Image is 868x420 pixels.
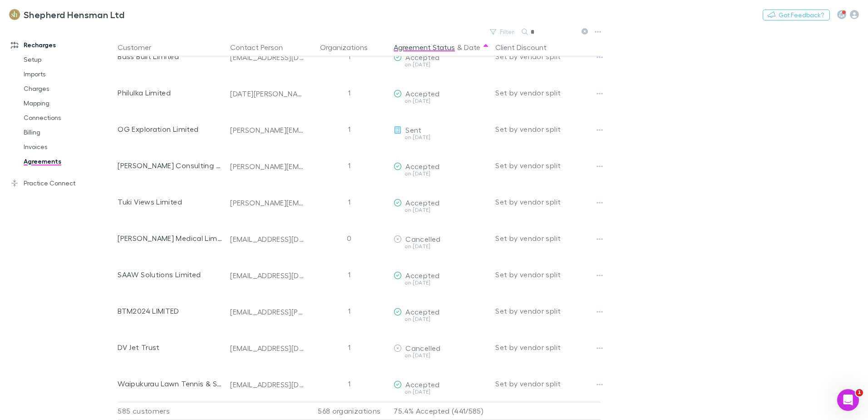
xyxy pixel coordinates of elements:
[495,220,601,256] div: Set by vendor split
[308,147,390,184] div: 1
[118,365,223,402] div: Waipukurau Lawn Tennis & Squash Racquet Club Inc
[837,389,859,411] iframe: Intercom live chat
[394,135,488,140] div: on [DATE]
[15,81,123,96] a: Charges
[495,293,601,329] div: Set by vendor split
[394,62,488,67] div: on [DATE]
[15,96,123,110] a: Mapping
[405,89,439,98] span: Accepted
[405,307,439,316] span: Accepted
[763,10,830,20] button: Got Feedback?
[308,38,390,75] div: 1
[320,38,379,56] button: Organizations
[394,98,488,104] div: on [DATE]
[394,38,488,56] div: &
[15,125,123,140] a: Billing
[230,162,305,171] div: [PERSON_NAME][EMAIL_ADDRESS][DOMAIN_NAME]
[230,307,305,316] div: [EMAIL_ADDRESS][PERSON_NAME][DOMAIN_NAME]
[15,154,123,169] a: Agreements
[230,271,305,280] div: [EMAIL_ADDRESS][DOMAIN_NAME]
[230,53,305,62] div: [EMAIL_ADDRESS][DOMAIN_NAME]
[118,220,223,256] div: [PERSON_NAME] Medical Limited
[118,402,227,420] div: 585 customers
[495,38,601,75] div: Set by vendor split
[394,171,488,176] div: on [DATE]
[495,75,601,111] div: Set by vendor split
[405,162,439,170] span: Accepted
[308,402,390,420] div: 568 organizations
[118,184,223,220] div: Tuki Views Limited
[308,329,390,365] div: 1
[230,125,305,135] div: [PERSON_NAME][EMAIL_ADDRESS][DOMAIN_NAME]
[230,344,305,353] div: [EMAIL_ADDRESS][DOMAIN_NAME]
[856,389,863,396] span: 1
[495,111,601,147] div: Set by vendor split
[405,125,421,134] span: Sent
[405,198,439,207] span: Accepted
[118,329,223,365] div: DV Jet Trust
[405,53,439,61] span: Accepted
[308,184,390,220] div: 1
[394,353,488,358] div: on [DATE]
[308,111,390,147] div: 1
[4,4,130,25] a: Shepherd Hensman Ltd
[394,207,488,213] div: on [DATE]
[308,293,390,329] div: 1
[485,26,520,37] button: Filter
[15,67,123,81] a: Imports
[230,380,305,389] div: [EMAIL_ADDRESS][DOMAIN_NAME]
[394,38,455,56] button: Agreement Status
[495,365,601,402] div: Set by vendor split
[118,75,223,111] div: Philulka Limited
[118,38,223,75] div: Bass Built Limited
[230,38,294,56] button: Contact Person
[394,402,488,420] p: 75.4% Accepted (441/585)
[15,52,123,67] a: Setup
[230,235,305,244] div: [EMAIL_ADDRESS][DOMAIN_NAME]
[118,111,223,147] div: OG Exploration Limited
[495,184,601,220] div: Set by vendor split
[9,9,20,20] img: Shepherd Hensman Ltd's Logo
[394,244,488,249] div: on [DATE]
[118,256,223,293] div: SAAW Solutions Limited
[405,271,439,280] span: Accepted
[118,293,223,329] div: BTM2024 LIMITED
[495,38,557,56] button: Client Discount
[24,9,124,20] h3: Shepherd Hensman Ltd
[15,110,123,125] a: Connections
[394,280,488,285] div: on [DATE]
[308,256,390,293] div: 1
[308,220,390,256] div: 0
[495,329,601,365] div: Set by vendor split
[464,38,480,56] button: Date
[405,344,440,352] span: Cancelled
[2,38,123,52] a: Recharges
[495,147,601,184] div: Set by vendor split
[394,389,488,395] div: on [DATE]
[495,256,601,293] div: Set by vendor split
[308,75,390,111] div: 1
[405,380,439,389] span: Accepted
[2,176,123,190] a: Practice Connect
[118,147,223,184] div: [PERSON_NAME] Consulting Limited
[230,89,305,98] div: [DATE][PERSON_NAME][EMAIL_ADDRESS][MEDICAL_DATA][DOMAIN_NAME]
[15,140,123,154] a: Invoices
[118,38,162,56] button: Customer
[230,198,305,207] div: [PERSON_NAME][EMAIL_ADDRESS][PERSON_NAME][DOMAIN_NAME]
[394,316,488,322] div: on [DATE]
[405,235,440,243] span: Cancelled
[308,365,390,402] div: 1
